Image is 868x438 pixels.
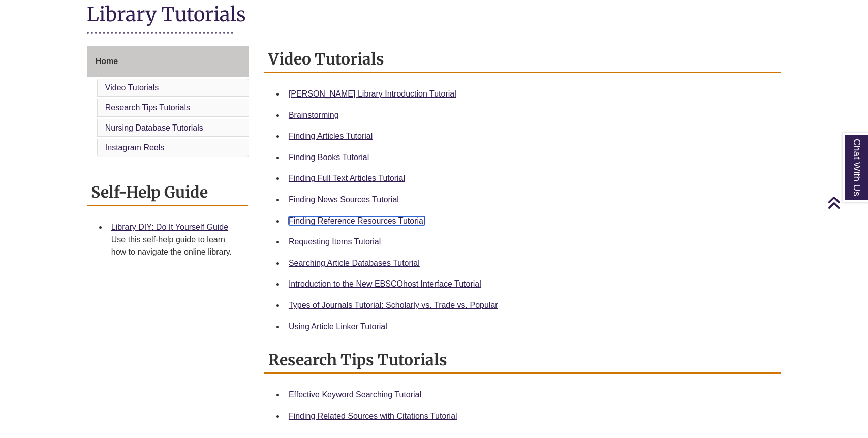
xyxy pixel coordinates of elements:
[111,234,240,258] div: Use this self-help guide to learn how to navigate the online library.
[289,174,405,182] a: Finding Full Text Articles Tutorial
[289,412,457,420] a: Finding Related Sources with Citations Tutorial
[289,301,498,309] a: Types of Journals Tutorial: Scholarly vs. Trade vs. Popular
[289,195,399,204] a: Finding News Sources Tutorial
[289,259,420,267] a: Searching Article Databases Tutorial
[105,123,203,132] a: Nursing Database Tutorials
[289,322,387,331] a: Using Article Linker Tutorial
[264,46,781,73] h2: Video Tutorials
[289,89,456,98] a: [PERSON_NAME] Library Introduction Tutorial
[87,2,781,29] h1: Library Tutorials
[105,103,190,112] a: Research Tips Tutorials
[264,347,781,374] h2: Research Tips Tutorials
[289,111,339,119] a: Brainstorming
[289,153,369,162] a: Finding Books Tutorial
[111,223,228,231] a: Library DIY: Do It Yourself Guide
[105,143,165,152] a: Instagram Reels
[827,196,865,209] a: Back to Top
[87,46,249,159] div: Guide Page Menu
[289,237,381,246] a: Requesting Items Tutorial
[105,83,159,92] a: Video Tutorials
[289,390,421,399] a: Effective Keyword Searching Tutorial
[289,279,481,288] a: Introduction to the New EBSCOhost Interface Tutorial
[87,179,248,206] h2: Self-Help Guide
[289,132,373,140] a: Finding Articles Tutorial
[289,216,425,225] a: Finding Reference Resources Tutorial
[96,57,118,66] span: Home
[87,46,249,77] a: Home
